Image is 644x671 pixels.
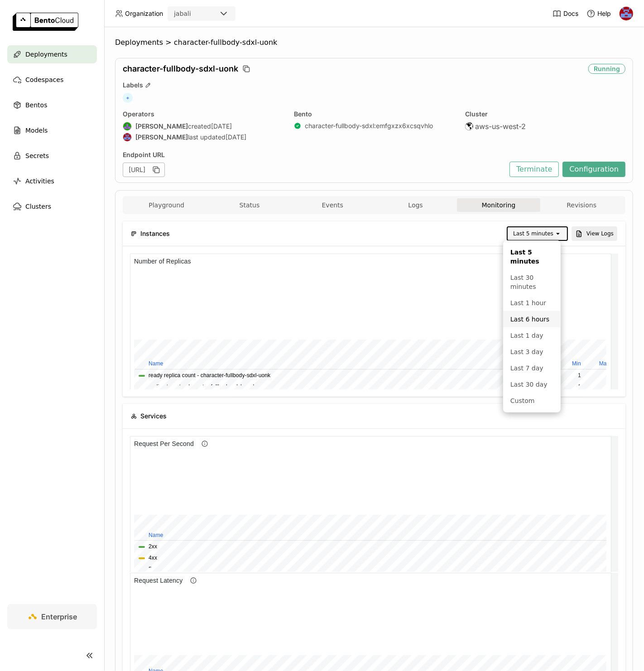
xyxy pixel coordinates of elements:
button: Events [291,198,374,212]
span: + [123,93,133,103]
th: name [5,105,151,116]
button: Total [19,118,30,126]
th: name [5,105,92,116]
a: Codespaces [7,71,97,89]
div: character-fullbody-sdxl-uonk [174,38,278,47]
td: 23.3 GiB [152,128,183,139]
span: Help [597,10,611,18]
td: 23.3 GiB [214,128,243,139]
th: Minimum Value [125,105,153,116]
td: 23.3 GiB [214,117,243,127]
svg: open [554,230,562,237]
nav: Breadcrumbs navigation [115,38,633,47]
td: 1 [428,128,455,139]
img: logo [13,13,78,31]
td: 4.66 GB [93,117,124,127]
th: Average Value [93,105,124,116]
th: Minimum Value [188,105,214,116]
span: [DATE] [226,133,246,141]
h6: CPU Usage [0,3,42,13]
button: Revisions [540,198,623,212]
img: Jhonatan Oliveira [620,7,633,20]
strong: [PERSON_NAME] [135,122,188,130]
h6: Memory Usage [0,3,52,13]
td: 0% [93,117,124,127]
td: 23.3 GiB [184,128,213,139]
div: Operators [123,110,283,118]
button: Status [208,198,291,212]
th: name [5,105,155,116]
a: Activities [7,172,97,190]
img: Shenyang Zhao [123,122,131,130]
td: 0% [93,128,124,139]
div: Last 7 day [510,364,553,373]
div: Last 30 day [510,380,553,389]
button: character-fullbody-sdxl-uonk [19,129,88,138]
span: Docs [563,10,578,18]
td: 0.346% [156,117,187,127]
td: 23.3 GiB [184,117,213,127]
th: Minimum Value [184,105,213,116]
a: Enterprise [7,604,97,629]
div: jabali [174,9,191,18]
h6: GPU Usage [0,3,42,13]
a: character-fullbody-sdxl:emfgxzx6xcsqvhlo [305,122,433,130]
div: last updated [123,133,283,142]
button: replica target - character-fullbody-sdxl-uonk [19,129,126,138]
button: 5xx [19,129,27,138]
th: Average Value [156,105,187,116]
h6: In-Progress Request [0,3,67,13]
div: Deployments [115,38,163,47]
div: Endpoint URL [123,151,505,159]
button: View Logs [572,226,617,241]
a: Bentos [7,96,97,114]
div: Last 5 minutes [510,248,553,266]
div: Last 5 minutes [513,229,553,238]
span: Logs [408,201,423,209]
div: Help [586,9,611,18]
span: Bentos [25,100,47,110]
td: 0.386% [215,128,243,139]
button: P90 [19,128,29,137]
a: Deployments [7,45,97,63]
iframe: Number of Replicas [130,254,618,389]
th: name [5,116,483,127]
td: 4.66 GB [93,128,124,139]
div: Running [588,64,625,74]
div: Last 1 day [510,331,553,340]
td: 0.346% [156,128,187,139]
div: [URL] [123,163,165,177]
span: [DATE] [211,122,232,130]
td: 23.3 GiB [152,117,183,127]
span: Models [25,125,48,136]
a: Secrets [7,147,97,165]
span: Services [140,411,167,421]
div: Last 1 hour [510,298,553,307]
span: Instances [140,229,170,239]
a: Clusters [7,197,97,216]
span: Codespaces [25,74,63,85]
div: Last 3 day [510,347,553,356]
span: Deployments [25,49,67,60]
